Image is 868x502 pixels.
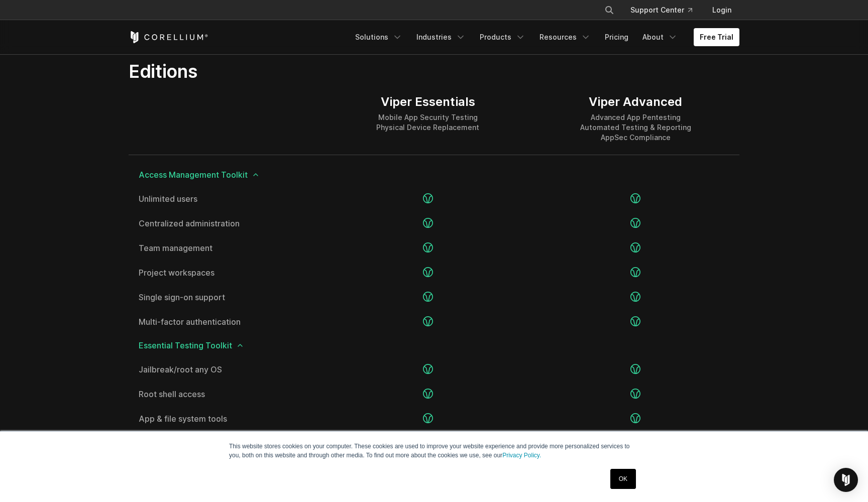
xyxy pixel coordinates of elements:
[474,28,531,46] a: Products
[139,341,729,349] span: Essential Testing Toolkit
[129,31,208,43] a: Corellium Home
[592,1,739,19] div: Navigation Menu
[139,415,314,423] a: App & file system tools
[139,195,314,203] a: Unlimited users
[610,469,636,489] a: OK
[580,94,691,109] div: Viper Advanced
[139,293,314,301] a: Single sign-on support
[139,171,729,179] span: Access Management Toolkit
[533,28,597,46] a: Resources
[600,1,618,19] button: Search
[636,28,684,46] a: About
[139,219,314,227] a: Centralized administration
[502,452,541,459] a: Privacy Policy.
[129,60,529,82] h2: Editions
[139,269,314,277] a: Project workspaces
[599,28,634,46] a: Pricing
[139,318,314,326] a: Multi-factor authentication
[580,112,691,143] div: Advanced App Pentesting Automated Testing & Reporting AppSec Compliance
[376,94,479,109] div: Viper Essentials
[694,28,739,46] a: Free Trial
[622,1,700,19] a: Support Center
[139,390,314,398] a: Root shell access
[376,112,479,133] div: Mobile App Security Testing Physical Device Replacement
[139,244,314,252] a: Team management
[704,1,739,19] a: Login
[349,28,408,46] a: Solutions
[349,28,739,46] div: Navigation Menu
[139,365,314,373] a: Jailbreak/root any OS
[229,442,639,460] p: This website stores cookies on your computer. These cookies are used to improve your website expe...
[410,28,472,46] a: Industries
[834,468,858,492] div: Open Intercom Messenger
